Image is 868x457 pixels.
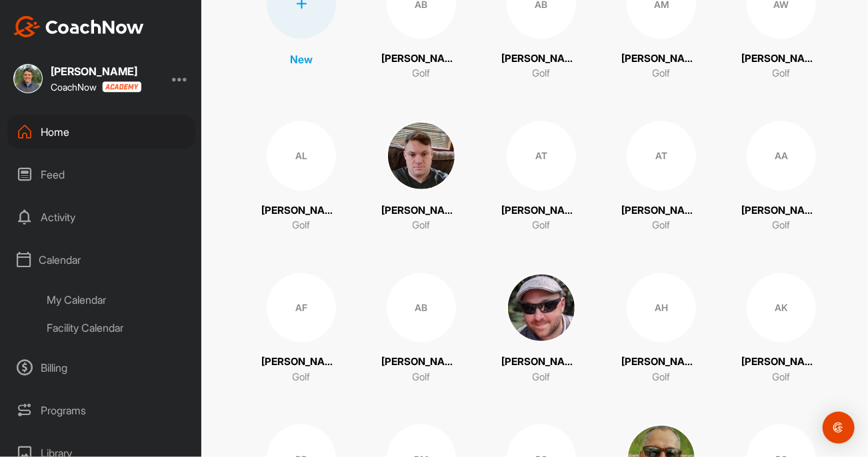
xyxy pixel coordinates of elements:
p: Golf [293,370,311,385]
div: CoachNow [51,81,141,93]
div: Billing [7,351,195,384]
div: AA [747,121,816,191]
p: [PERSON_NAME] [501,203,581,219]
img: 533b1bf20ad3040e7bbd9704b1c60897.jfif [13,64,43,93]
p: [PERSON_NAME] [261,203,341,219]
a: AH[PERSON_NAME]Golf [621,273,701,385]
img: square_3423baf8e850aa8797c7ca5be5678e8d.jpg [507,273,576,342]
p: Golf [773,218,791,233]
div: Open Intercom Messenger [823,412,855,444]
p: Golf [653,370,671,385]
a: AT[PERSON_NAME]Golf [621,121,701,233]
p: Golf [413,66,431,81]
div: AB [387,273,456,342]
p: [PERSON_NAME] [381,203,461,219]
p: Golf [293,218,311,233]
p: [PERSON_NAME] [621,51,701,67]
div: Activity [7,201,195,234]
p: [PERSON_NAME] [621,203,701,219]
p: [PERSON_NAME] [741,203,821,219]
div: AF [267,273,336,342]
p: New [290,51,313,67]
div: AL [267,121,336,191]
p: Golf [773,66,791,81]
div: AH [627,273,696,342]
p: [PERSON_NAME] [381,354,461,370]
p: Golf [653,218,671,233]
a: AT[PERSON_NAME]Golf [501,121,581,233]
img: CoachNow acadmey [102,81,141,93]
img: CoachNow [13,16,144,37]
div: Programs [7,394,195,427]
a: AK[PERSON_NAME]Golf [741,273,821,385]
p: Golf [533,370,551,385]
div: AT [507,121,576,191]
p: [PERSON_NAME] [381,51,461,67]
div: Facility Calendar [37,314,195,342]
div: Calendar [7,243,195,276]
a: AA[PERSON_NAME]Golf [741,121,821,233]
p: Golf [533,66,551,81]
p: Golf [413,218,431,233]
div: AK [747,273,816,342]
p: [PERSON_NAME] [501,51,581,67]
a: AL[PERSON_NAME]Golf [261,121,341,233]
p: Golf [413,370,431,385]
img: square_e5c574dcedef9b995452524eedbd4fca.jpg [387,121,456,191]
a: AB[PERSON_NAME]Golf [381,273,461,385]
div: Feed [7,158,195,191]
p: Golf [773,370,791,385]
p: Golf [653,66,671,81]
a: [PERSON_NAME]Golf [501,273,581,385]
p: [PERSON_NAME] [741,354,821,370]
p: Golf [533,218,551,233]
a: AF[PERSON_NAME]Golf [261,273,341,385]
div: [PERSON_NAME] [51,66,141,77]
p: [PERSON_NAME] [741,51,821,67]
div: Home [7,115,195,149]
p: [PERSON_NAME] [621,354,701,370]
p: [PERSON_NAME] [261,354,341,370]
a: [PERSON_NAME]Golf [381,121,461,233]
div: AT [627,121,696,191]
div: My Calendar [37,286,195,314]
p: [PERSON_NAME] [501,354,581,370]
